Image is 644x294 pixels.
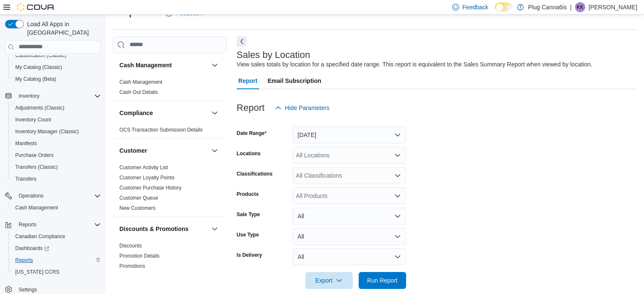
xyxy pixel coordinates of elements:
[237,150,261,157] label: Locations
[285,104,329,112] span: Hide Parameters
[210,108,220,118] button: Compliance
[15,245,49,252] span: Dashboards
[570,2,572,12] p: |
[15,164,58,170] span: Transfers (Classic)
[19,221,36,228] span: Reports
[15,104,64,111] span: Adjustments (Classic)
[12,50,70,60] a: Classification (Classic)
[119,109,153,117] h3: Compliance
[119,225,208,233] button: Discounts & Promotions
[12,103,68,113] a: Adjustments (Classic)
[119,89,158,96] span: Cash Out Details
[119,175,174,181] a: Customer Loyalty Points
[462,3,488,11] span: Feedback
[12,174,40,184] a: Transfers
[119,205,155,212] span: New Customers
[8,49,104,61] button: Classification (Classic)
[495,11,495,12] span: Dark Mode
[119,242,142,249] span: Discounts
[119,195,158,201] a: Customer Queue
[12,103,101,113] span: Adjustments (Classic)
[12,126,101,137] span: Inventory Manager (Classic)
[113,241,227,275] div: Discounts & Promotions
[238,72,257,89] span: Report
[394,172,401,179] button: Open list of options
[237,36,247,47] button: Next
[119,61,208,69] button: Cash Management
[15,128,79,135] span: Inventory Manager (Classic)
[210,60,220,70] button: Cash Management
[12,62,101,72] span: My Catalog (Classic)
[237,60,592,69] div: View sales totals by location for a specified date range. This report is equivalent to the Sales ...
[8,266,104,278] button: [US_STATE] CCRS
[305,272,353,289] button: Export
[17,3,55,11] img: Cova
[19,93,39,99] span: Inventory
[12,74,60,84] a: My Catalog (Beta)
[12,243,101,253] span: Dashboards
[293,248,406,265] button: All
[15,220,101,230] span: Reports
[19,192,44,199] span: Operations
[15,152,54,159] span: Purchase Orders
[8,73,104,85] button: My Catalog (Beta)
[113,162,227,217] div: Customer
[271,99,333,116] button: Hide Parameters
[12,115,101,125] span: Inventory Count
[12,203,101,213] span: Cash Management
[12,231,69,242] a: Canadian Compliance
[293,208,406,225] button: All
[293,126,406,143] button: [DATE]
[15,191,101,201] span: Operations
[15,76,56,82] span: My Catalog (Beta)
[119,225,188,233] h3: Discounts & Promotions
[119,205,155,211] a: New Customers
[237,231,259,238] label: Use Type
[12,243,53,253] a: Dashboards
[24,20,101,37] span: Load All Apps in [GEOGRAPHIC_DATA]
[589,2,637,12] p: [PERSON_NAME]
[12,174,101,184] span: Transfers
[12,162,61,172] a: Transfers (Classic)
[293,228,406,245] button: All
[12,231,101,242] span: Canadian Compliance
[528,2,567,12] p: Plug Canna6is
[12,150,101,160] span: Purchase Orders
[495,3,513,11] input: Dark Mode
[119,165,168,170] a: Customer Activity List
[119,61,172,69] h3: Cash Management
[113,77,227,101] div: Cash Management
[119,146,208,155] button: Customer
[310,272,348,289] span: Export
[119,89,158,95] a: Cash Out Details
[2,90,104,102] button: Inventory
[119,164,168,171] span: Customer Activity List
[119,253,160,259] a: Promotion Details
[210,146,220,156] button: Customer
[119,243,142,249] a: Discounts
[119,79,162,85] a: Cash Management
[119,126,203,133] span: OCS Transaction Submission Details
[12,162,101,172] span: Transfers (Classic)
[237,50,310,60] h3: Sales by Location
[119,185,182,191] a: Customer Purchase History
[12,50,101,60] span: Classification (Classic)
[12,267,63,277] a: [US_STATE] CCRS
[12,267,101,277] span: Washington CCRS
[8,137,104,149] button: Manifests
[394,192,401,199] button: Open list of options
[8,202,104,214] button: Cash Management
[119,109,208,117] button: Compliance
[15,91,101,101] span: Inventory
[8,102,104,114] button: Adjustments (Classic)
[8,173,104,185] button: Transfers
[237,103,265,113] h3: Report
[119,253,160,259] span: Promotion Details
[119,146,147,155] h3: Customer
[119,184,182,191] span: Customer Purchase History
[15,91,43,101] button: Inventory
[119,195,158,201] span: Customer Queue
[237,252,262,258] label: Is Delivery
[113,125,227,138] div: Compliance
[2,219,104,231] button: Reports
